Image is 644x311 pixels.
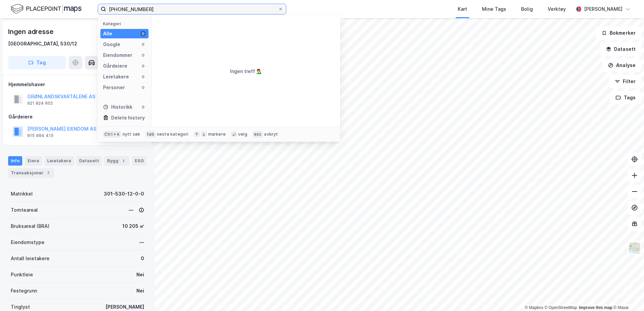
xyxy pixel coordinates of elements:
div: Ingen adresse [8,26,55,37]
div: Mine Tags [482,5,506,13]
div: Kart [458,5,467,13]
div: Gårdeiere [8,113,147,121]
div: Antall leietakere [11,254,50,263]
div: Nei [136,287,144,295]
button: Filter [609,75,641,88]
div: Leietakere [44,156,74,166]
div: markere [208,132,226,137]
div: Tomteareal [11,206,38,214]
div: Verktøy [548,5,566,13]
div: 0 [140,53,146,58]
button: Tags [610,91,641,104]
a: Mapbox [525,305,543,310]
div: Bygg [104,156,129,166]
div: Nei [136,271,144,279]
div: velg [238,132,247,137]
div: 0 [140,104,146,110]
a: Improve this map [579,305,612,310]
div: Personer [103,83,125,92]
div: Ctrl + k [103,131,121,138]
div: Datasett [76,156,102,166]
div: Eiere [25,156,42,166]
div: Transaksjoner [8,168,54,178]
div: 0 [140,85,146,90]
div: Festegrunn [11,287,37,295]
div: Delete history [111,114,145,122]
div: esc [253,131,263,138]
button: Analyse [602,59,641,72]
div: 0 [140,42,146,47]
div: ESG [132,156,147,166]
div: Info [8,156,22,166]
div: 921 824 602 [27,101,53,106]
div: Ingen treff 💁‍♂️ [230,67,262,75]
div: [PERSON_NAME] [584,5,622,13]
div: 0 [141,254,144,263]
div: neste kategori [157,132,189,137]
img: Z [628,242,641,254]
div: 915 994 415 [27,133,54,138]
iframe: Chat Widget [610,279,644,311]
div: — [129,206,144,214]
div: Hjemmelshaver [8,80,147,89]
input: Søk på adresse, matrikkel, gårdeiere, leietakere eller personer [106,4,278,14]
div: avbryt [264,132,278,137]
div: Matrikkel [11,190,33,198]
div: Historikk [103,103,132,111]
div: 0 [140,63,146,69]
div: Alle [103,30,112,38]
div: — [139,238,144,246]
div: 1 [120,158,127,164]
div: Gårdeiere [103,62,127,70]
div: 301-530-12-0-0 [104,190,144,198]
div: [GEOGRAPHIC_DATA], 530/12 [8,40,77,48]
div: Punktleie [11,271,33,279]
button: Tag [8,56,66,69]
div: Tinglyst [11,303,30,311]
div: [PERSON_NAME] [105,303,144,311]
button: Datasett [600,42,641,56]
div: 10 205 ㎡ [122,222,144,230]
button: Bokmerker [596,26,641,40]
div: Eiendommer [103,51,132,59]
a: OpenStreetMap [545,305,577,310]
div: nytt søk [123,132,140,137]
div: Leietakere [103,73,129,81]
div: Bruksareal (BRA) [11,222,50,230]
div: Google [103,40,120,48]
div: 0 [140,31,146,36]
div: Kategori [103,21,149,26]
div: Bolig [521,5,533,13]
div: 7 [45,170,52,176]
img: logo.f888ab2527a4732fd821a326f86c7f29.svg [11,3,82,15]
div: 0 [140,74,146,79]
div: Eiendomstype [11,238,44,246]
div: tab [146,131,156,138]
